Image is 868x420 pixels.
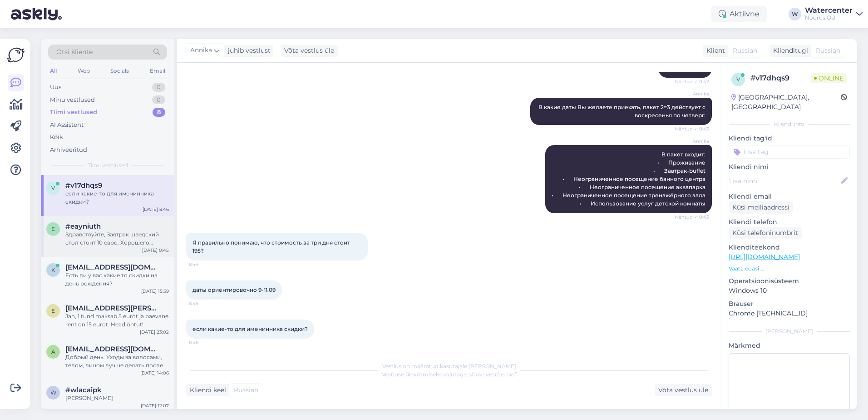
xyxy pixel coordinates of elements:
span: e [51,307,55,314]
div: [DATE] 0:45 [142,247,169,254]
span: Annika [675,138,709,145]
span: a [51,348,55,355]
div: Tiimi vestlused [50,108,97,117]
div: Aktiivne [711,6,767,22]
span: Nähtud ✓ 0:43 [675,214,709,220]
input: Lisa nimi [729,176,839,186]
p: Kliendi email [729,192,850,201]
span: даты ориентировочно 9-11.09 [192,286,276,293]
span: k [51,266,55,273]
img: Askly Logo [7,46,25,64]
div: Noorus OÜ [805,14,853,21]
span: Russian [816,46,840,55]
p: Kliendi tag'id [729,134,850,143]
span: Vestluse ülevõtmiseks vajutage [382,371,517,378]
div: juhib vestlust [224,46,271,55]
span: Tiimi vestlused [88,161,128,170]
div: [PERSON_NAME] [729,327,850,335]
p: Klienditeekond [729,243,850,252]
span: 8:45 [189,300,223,307]
div: Kõik [50,133,63,142]
div: Email [148,65,167,77]
div: W [789,8,801,20]
div: Jah, 1 tund maksab 5 eurot ja päevane rent on 15 eurot. Head õhtut! [65,312,169,329]
div: 0 [152,83,165,92]
p: Operatsioonisüsteem [729,276,850,286]
div: Uus [50,83,61,92]
div: [DATE] 8:46 [143,206,169,213]
div: 0 [152,95,165,105]
div: Küsi meiliaadressi [729,201,793,214]
span: #v17dhqs9 [65,181,102,190]
i: „Võtke vestlus üle” [467,371,517,378]
div: All [48,65,59,77]
span: etti.jane@gmail.com [65,304,160,312]
span: Online [810,73,847,83]
div: Kliendi keel [186,385,226,395]
a: [URL][DOMAIN_NAME] [729,253,800,261]
p: Kliendi nimi [729,162,850,172]
div: если какие-то для именинника скидки? [65,190,169,206]
div: Küsi telefoninumbrit [729,227,802,239]
div: Võta vestlus üle [281,45,338,57]
span: Russian [733,46,757,55]
div: Web [76,65,92,77]
div: 8 [153,108,165,117]
div: Есть ли у вас какие то скидки на день рождения? [65,271,169,288]
span: Annika [190,45,212,55]
span: w [50,389,56,396]
span: #eayniuth [65,222,101,230]
a: WatercenterNoorus OÜ [805,7,863,21]
div: [DATE] 15:59 [141,288,169,295]
p: Brauser [729,299,850,309]
div: Arhiveeritud [50,145,87,155]
div: [DATE] 14:06 [140,370,169,376]
span: anastassia.vladimirovna@gmail.com [65,345,160,353]
span: В пакет входит: • Проживание • Завтрак-buffet • Неограниченное посещение банного центра • Неогран... [552,151,705,207]
span: если какие-то для именинника скидки? [192,325,308,332]
span: Vestlus on määratud kasutajale [PERSON_NAME] [382,363,516,370]
div: Добрый день. Уходы за волосами, телом, лицом лучше делать после посещение Спа. Так вы смоете весь... [65,353,169,370]
p: Windows 10 [729,286,850,295]
span: 8:46 [189,339,223,346]
div: [DATE] 12:07 [141,402,169,409]
span: e [51,225,55,232]
p: Märkmed [729,341,850,350]
div: # v17dhqs9 [750,73,810,84]
span: Annika [675,90,709,97]
span: v [736,76,740,83]
span: katrinfox1986@gmail.com [65,263,160,271]
div: [DATE] 23:02 [140,329,169,335]
span: Otsi kliente [56,47,93,57]
p: Chrome [TECHNICAL_ID] [729,309,850,318]
div: AI Assistent [50,120,84,130]
div: Klient [703,46,725,55]
span: Nähtud ✓ 0:43 [675,125,709,132]
div: Võta vestlus üle [655,384,712,396]
span: Russian [234,385,258,395]
span: В какие даты Вы желаете приехать, пакет 2=3 действует с воскресенья по четверг. [538,104,707,119]
div: Здравствуйте, Завтрак шведский стол стоит 10 евро. Хорошего вечера! [65,230,169,247]
div: Socials [108,65,131,77]
span: Nähtud ✓ 0:42 [675,78,709,85]
p: Vaata edasi ... [729,265,850,273]
input: Lisa tag [729,145,850,159]
div: Kliendi info [729,120,850,128]
span: 8:44 [189,261,223,268]
div: Klienditugi [769,46,808,55]
div: Minu vestlused [50,95,95,105]
span: #wlacaipk [65,386,102,394]
div: Watercenter [805,7,853,14]
span: v [51,185,55,191]
p: Kliendi telefon [729,217,850,227]
div: [GEOGRAPHIC_DATA], [GEOGRAPHIC_DATA] [731,93,841,112]
span: Я правильно понимаю, что стоимость за три дня стоит 195? [192,239,351,254]
div: [PERSON_NAME] [65,394,169,402]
